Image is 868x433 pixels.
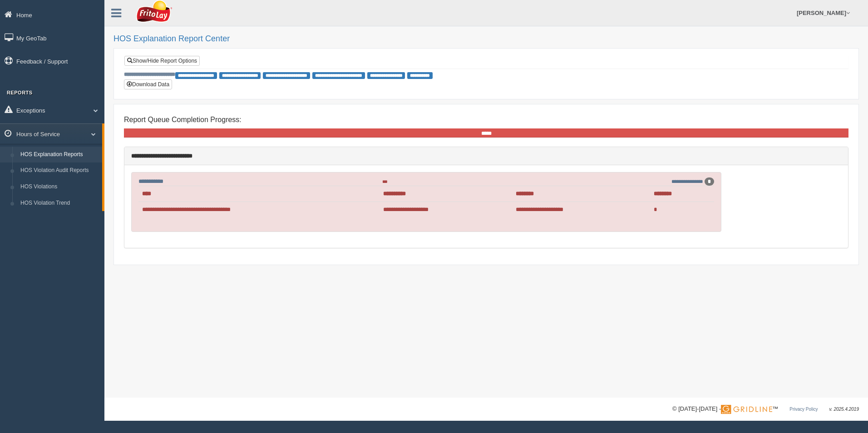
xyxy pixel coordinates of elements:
[829,407,859,412] span: v. 2025.4.2019
[721,405,772,414] img: Gridline
[113,34,859,44] h2: HOS Explanation Report Center
[124,79,172,89] button: Download Data
[672,404,859,414] div: © [DATE]-[DATE] - ™
[16,195,102,212] a: HOS Violation Trend
[16,162,102,179] a: HOS Violation Audit Reports
[789,407,818,412] a: Privacy Policy
[16,179,102,195] a: HOS Violations
[16,147,102,163] a: HOS Explanation Reports
[124,116,848,124] h4: Report Queue Completion Progress:
[124,56,200,66] a: Show/Hide Report Options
